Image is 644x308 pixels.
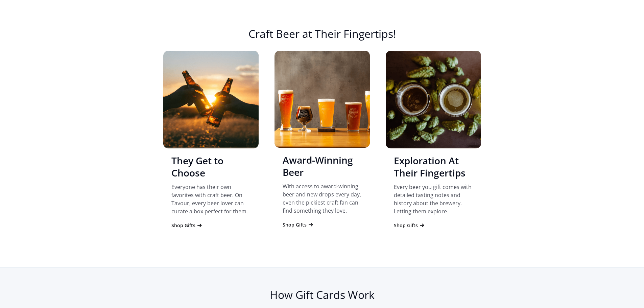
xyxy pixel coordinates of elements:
div: Shop Gifts [283,221,307,228]
h3: They Get to Choose [171,155,251,179]
a: Shop Gifts [283,221,314,228]
p: Every beer you gift comes with detailed tasting notes and history about the brewery. Letting them... [394,183,473,215]
h2: Craft Beer at Their Fingertips! [163,27,481,47]
h2: How Gift Cards Work [163,288,481,302]
div: 3 of 4 [386,51,481,236]
p: With access to award-winning beer and new drops every day, even the pickiest craft fan can find s... [283,182,362,215]
div: Shop Gifts [394,222,418,229]
div: 1 of 4 [163,51,259,236]
a: Shop Gifts [171,222,203,229]
p: Everyone has their own favorites with craft beer. On Tavour, every beer lover can curate a box pe... [171,183,251,215]
div: carousel [163,51,481,257]
a: Shop Gifts [394,222,425,229]
div: 2 of 4 [275,51,370,235]
h3: Award-Winning Beer [283,154,362,178]
h3: Exploration At Their Fingertips [394,155,473,179]
div: Shop Gifts [171,222,195,229]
